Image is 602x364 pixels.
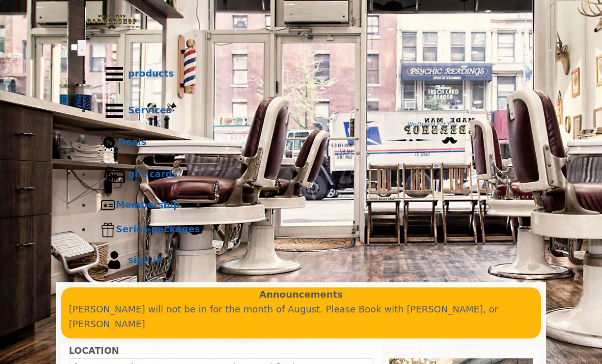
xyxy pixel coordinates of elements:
img: Products [101,60,128,88]
p: [PERSON_NAME] will not be in for the month of August. Please Book with [PERSON_NAME], or [PERSON_... [69,302,533,332]
a: Series packagesSeries packages [91,217,531,242]
a: Gift cardsgift cards [91,156,531,193]
a: ServicesServices [91,92,531,129]
a: DealsDeals [91,129,531,156]
b: Series packages [116,224,200,234]
img: Deals [101,134,118,152]
input: menu toggle [71,44,78,51]
img: sign in [101,247,128,274]
b: Services [128,105,172,115]
b: Membership [116,199,180,210]
b: products [128,68,174,79]
img: Gift cards [101,161,128,188]
a: MembershipMembership [91,193,531,217]
img: Series packages [101,222,116,237]
button: menu toggle [78,40,86,56]
a: sign insign in [91,242,531,279]
img: Services [101,97,128,125]
a: Productsproducts [91,56,531,92]
img: Made Man Barbershop logo [71,6,153,38]
b: sign in [128,254,163,265]
b: LOCATION [69,346,119,356]
b: gift cards [128,168,178,179]
b: Announcements [259,287,343,302]
span: . [81,42,83,53]
img: Membership [101,198,116,213]
b: Deals [118,136,146,147]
